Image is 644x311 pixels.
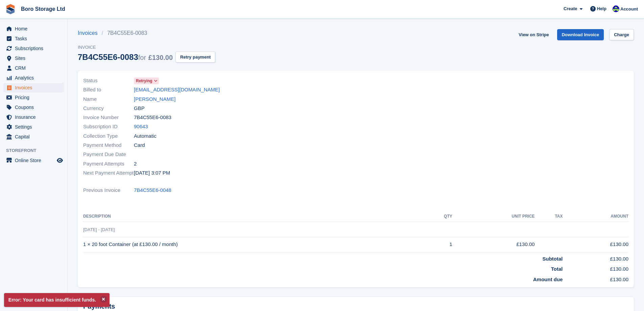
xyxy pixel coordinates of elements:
span: Coupons [15,103,55,112]
a: Preview store [56,156,64,164]
span: Create [564,5,577,12]
span: Settings [15,122,55,132]
a: Boro Storage Ltd [18,3,68,15]
span: Payment Attempts [83,160,134,168]
a: menu [3,112,64,122]
td: £130.00 [563,252,628,263]
span: Payment Method [83,141,134,149]
span: Storefront [6,147,67,154]
nav: breadcrumbs [78,29,215,37]
span: for [138,54,146,61]
span: Currency [83,105,134,112]
span: Pricing [15,93,55,102]
span: Card [134,141,145,149]
td: 1 [422,237,452,252]
strong: Subtotal [542,256,563,262]
h2: Payments [83,302,628,311]
a: View on Stripe [516,29,551,40]
a: [EMAIL_ADDRESS][DOMAIN_NAME] [134,86,220,94]
a: menu [3,34,64,43]
span: Capital [15,132,55,141]
span: Next Payment Attempt [83,169,134,177]
div: 7B4C55E6-0083 [78,52,173,62]
th: Amount [563,211,628,222]
span: 2 [134,160,137,168]
a: menu [3,44,64,53]
a: menu [3,53,64,63]
span: [DATE] - [DATE] [83,227,115,232]
span: Subscription ID [83,123,134,131]
span: Invoice Number [83,114,134,121]
span: Billed to [83,86,134,94]
a: menu [3,122,64,132]
span: Payment Due Date [83,151,134,158]
span: Collection Type [83,132,134,140]
span: Analytics [15,73,55,83]
th: Description [83,211,422,222]
span: Tasks [15,34,55,43]
td: £130.00 [563,263,628,273]
th: QTY [422,211,452,222]
span: Insurance [15,112,55,122]
img: stora-icon-8386f47178a22dfd0bd8f6a31ec36ba5ce8667c1dd55bd0f319d3a0aa187defe.svg [5,4,16,14]
a: menu [3,73,64,83]
td: 1 × 20 foot Container (at £130.00 / month) [83,237,422,252]
a: Download Invoice [557,29,604,40]
a: menu [3,156,64,165]
span: Invoice [78,44,215,51]
td: £130.00 [452,237,535,252]
span: Previous Invoice [83,186,134,194]
span: £130.00 [148,54,173,61]
span: Subscriptions [15,44,55,53]
a: menu [3,103,64,112]
strong: Amount due [533,276,563,282]
span: CRM [15,63,55,73]
td: £130.00 [563,237,628,252]
span: GBP [134,105,145,112]
span: Account [620,6,638,13]
span: Invoices [15,83,55,92]
th: Tax [535,211,563,222]
span: Status [83,77,134,85]
a: menu [3,132,64,141]
span: Help [597,5,606,12]
a: menu [3,93,64,102]
span: 7B4C55E6-0083 [134,114,171,121]
a: Invoices [78,29,102,37]
a: Charge [609,29,634,40]
strong: Total [551,266,563,272]
a: menu [3,83,64,92]
span: Sites [15,53,55,63]
a: [PERSON_NAME] [134,95,175,103]
p: Error: Your card has insufficient funds. [4,293,110,307]
td: £130.00 [563,273,628,284]
a: 90643 [134,123,148,131]
span: Retrying [136,78,152,84]
th: Unit Price [452,211,535,222]
span: Online Store [15,156,55,165]
time: 2025-08-17 14:07:04 UTC [134,169,170,177]
img: Tobie Hillier [613,5,619,12]
a: Retrying [134,77,159,85]
button: Retry payment [175,51,215,63]
a: menu [3,24,64,34]
a: menu [3,63,64,73]
span: Home [15,24,55,34]
span: Automatic [134,132,157,140]
a: 7B4C55E6-0048 [134,186,171,194]
span: Name [83,95,134,103]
